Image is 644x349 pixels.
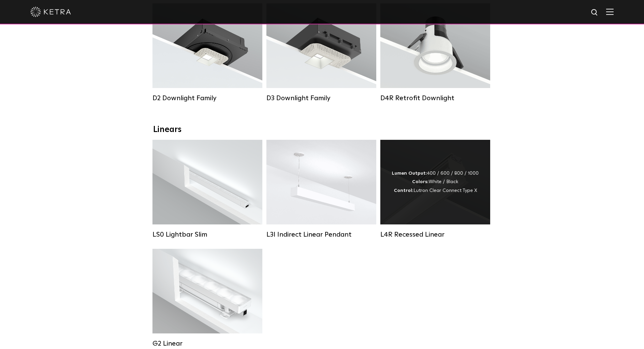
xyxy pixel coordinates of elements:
img: Hamburger%20Nav.svg [606,8,614,15]
a: L4R Recessed Linear Lumen Output:400 / 600 / 800 / 1000Colors:White / BlackControl:Lutron Clear C... [380,140,490,239]
img: search icon [591,8,599,17]
div: L4R Recessed Linear [380,231,490,239]
strong: Colors: [412,179,429,184]
div: 400 / 600 / 800 / 1000 White / Black Lutron Clear Connect Type X [392,169,479,195]
a: D4R Retrofit Downlight Lumen Output:800Colors:White / BlackBeam Angles:15° / 25° / 40° / 60°Watta... [380,3,490,102]
a: L3I Indirect Linear Pendant Lumen Output:400 / 600 / 800 / 1000Housing Colors:White / BlackContro... [266,140,376,239]
a: G2 Linear Lumen Output:400 / 700 / 1000Colors:WhiteBeam Angles:Flood / [GEOGRAPHIC_DATA] / Narrow... [152,249,262,348]
div: D4R Retrofit Downlight [380,94,490,102]
div: LS0 Lightbar Slim [152,231,262,239]
strong: Control: [394,188,413,193]
a: D2 Downlight Family Lumen Output:1200Colors:White / Black / Gloss Black / Silver / Bronze / Silve... [152,3,262,102]
a: LS0 Lightbar Slim Lumen Output:200 / 350Colors:White / BlackControl:X96 Controller [152,140,262,239]
img: ketra-logo-2019-white [30,7,71,17]
div: Linears [153,125,491,135]
div: L3I Indirect Linear Pendant [266,231,376,239]
div: D2 Downlight Family [152,94,262,102]
strong: Lumen Output: [392,171,427,176]
a: D3 Downlight Family Lumen Output:700 / 900 / 1100Colors:White / Black / Silver / Bronze / Paintab... [266,3,376,102]
div: G2 Linear [152,340,262,348]
div: D3 Downlight Family [266,94,376,102]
